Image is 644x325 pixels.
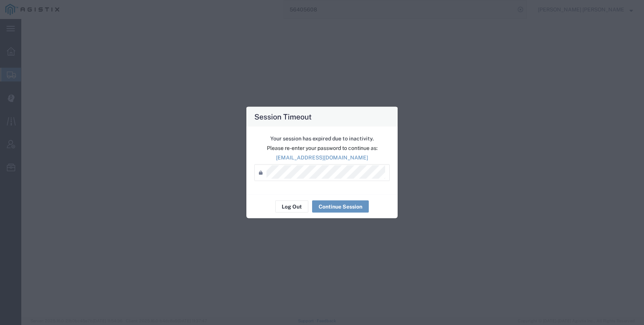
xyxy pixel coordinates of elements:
button: Log Out [275,201,308,213]
p: [EMAIL_ADDRESS][DOMAIN_NAME] [254,154,390,162]
button: Continue Session [312,201,369,213]
p: Please re-enter your password to continue as: [254,144,390,152]
h4: Session Timeout [254,111,312,122]
p: Your session has expired due to inactivity. [254,135,390,143]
